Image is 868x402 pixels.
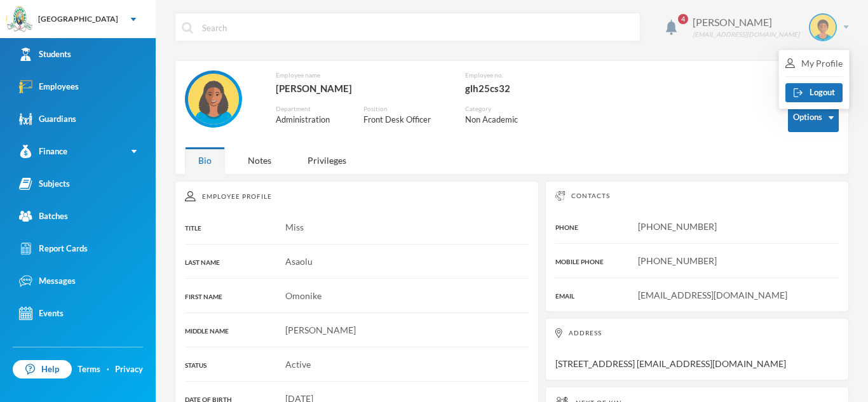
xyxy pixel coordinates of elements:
img: search [182,22,193,34]
img: EMPLOYEE [188,74,239,124]
div: [PERSON_NAME] [693,15,799,30]
span: Omonike [285,290,322,301]
div: Privileges [294,147,360,174]
div: Subjects [19,177,70,191]
div: Employee name [276,70,445,80]
div: glh25cs32 [465,80,566,97]
div: Messages [19,274,76,288]
button: Logout [785,83,843,102]
div: Students [19,48,71,61]
div: Address [555,328,839,338]
div: Guardians [19,112,76,126]
div: Department [276,104,344,114]
div: Position [363,104,445,114]
img: logo [7,7,32,32]
img: STUDENT [810,15,836,40]
a: Terms [78,363,100,376]
div: Contacts [555,191,839,201]
div: Employee Profile [185,191,529,201]
div: Report Cards [19,242,88,255]
div: · [107,363,109,376]
button: Options [788,104,839,132]
span: Active [285,359,311,370]
a: Privacy [115,363,143,376]
div: Bio [185,147,225,174]
div: Notes [234,147,285,174]
a: Help [13,360,72,379]
div: Finance [19,145,67,158]
span: [PHONE_NUMBER] [638,255,717,266]
span: [EMAIL_ADDRESS][DOMAIN_NAME] [638,290,787,300]
span: Asaolu [285,256,313,267]
div: Category [465,104,532,114]
div: Batches [19,210,68,223]
input: Search [201,13,634,42]
div: Employee no. [465,70,566,80]
div: Non Academic [465,114,532,126]
div: [EMAIL_ADDRESS][DOMAIN_NAME] [693,30,799,39]
span: Miss [285,222,304,232]
div: Events [19,307,64,320]
div: Employees [19,80,79,93]
span: 4 [678,14,688,24]
div: [PERSON_NAME] [276,80,445,97]
div: [GEOGRAPHIC_DATA] [38,13,118,25]
span: [PHONE_NUMBER] [638,221,717,232]
div: [STREET_ADDRESS] [EMAIL_ADDRESS][DOMAIN_NAME] [545,318,849,380]
div: My Profile [785,57,843,70]
span: [PERSON_NAME] [285,325,356,335]
div: Front Desk Officer [363,114,445,126]
div: Administration [276,114,344,126]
